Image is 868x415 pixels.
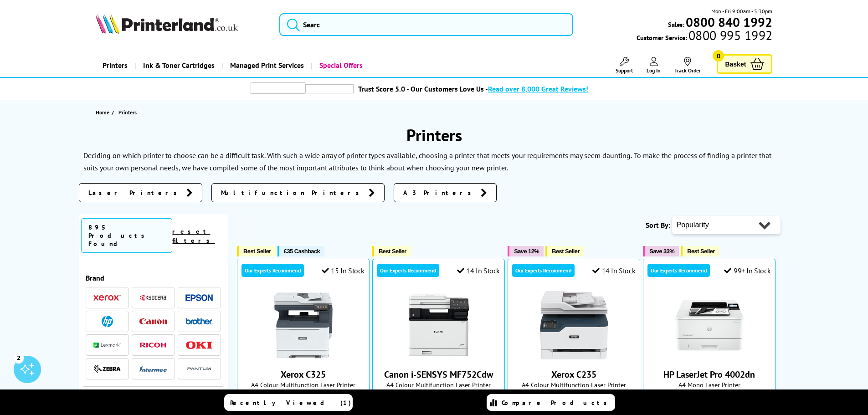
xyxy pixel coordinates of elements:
[241,264,304,277] div: Our Experts Recommend
[663,369,755,380] a: HP LaserJet Pro 4002dn
[377,380,500,389] span: A4 Colour Multifunction Laser Printer
[139,343,167,348] img: Ricoh
[457,266,500,275] div: 14 In Stock
[403,188,476,197] span: A3 Printers
[221,54,311,77] a: Managed Print Services
[648,380,770,389] span: A4 Mono Laser Printer
[647,67,661,74] span: Log In
[269,291,338,359] img: Xerox C325
[687,31,772,40] span: 0800 995 1992
[93,316,121,327] a: HP
[724,266,770,275] div: 99+ In Stock
[647,57,661,74] a: Log In
[358,84,588,93] a: Trust Score 5.0 - Our Customers Love Us -Read over 8,000 Great Reviews!
[96,108,112,117] a: Home
[279,13,573,36] input: Searc
[681,246,719,256] button: Best Seller
[185,339,213,351] a: OKI
[277,246,324,256] button: £35 Cashback
[545,246,584,256] button: Best Seller
[637,31,772,42] span: Customer Service:
[305,84,354,93] img: trustpilot rating
[686,14,772,31] b: 0800 840 1992
[725,58,746,70] span: Basket
[96,14,268,36] a: Printerland Logo
[646,220,670,230] span: Sort By:
[243,248,271,255] span: Best Seller
[185,316,213,327] a: Brother
[93,343,121,348] img: Lexmark
[487,394,615,411] a: Compare Products
[675,291,744,359] img: HP LaserJet Pro 4002dn
[251,82,305,94] img: trustpilot rating
[242,380,365,389] span: A4 Colour Multifunction Laser Printer
[79,183,202,202] a: Laser Printers
[643,246,679,256] button: Save 33%
[616,67,633,74] span: Support
[540,291,608,359] img: Xerox C235
[93,292,121,303] a: Xerox
[96,14,238,34] img: Printerland Logo
[185,292,213,303] a: Epson
[540,352,608,361] a: Xerox C235
[102,316,113,327] img: HP
[281,369,326,380] a: Xerox C325
[96,54,134,77] a: Printers
[230,399,351,407] span: Recently Viewed (1)
[79,124,790,146] h1: Printers
[717,54,772,74] a: Basket 0
[384,369,493,380] a: Canon i-SENSYS MF752Cdw
[86,273,221,282] span: Brand
[377,264,439,277] div: Our Experts Recommend
[185,318,213,324] img: Brother
[713,50,724,61] span: 0
[211,183,385,202] a: Multifunction Printers
[372,246,411,256] button: Best Seller
[139,292,167,303] a: Kyocera
[93,364,121,374] img: Zebra
[405,291,473,359] img: Canon i-SENSYS MF752Cdw
[221,188,364,197] span: Multifunction Printers
[649,248,674,255] span: Save 33%
[185,364,213,374] img: Pantum
[139,318,167,324] img: Canon
[674,57,701,74] a: Track Order
[394,183,497,202] a: A3 Printers
[14,353,24,363] div: 2
[513,380,635,389] span: A4 Colour Multifunction Laser Printer
[405,352,473,361] a: Canon i-SENSYS MF752Cdw
[284,248,320,255] span: £35 Cashback
[139,339,167,351] a: Ricoh
[88,188,182,197] span: Laser Printers
[93,295,121,301] img: Xerox
[551,369,596,380] a: Xerox C235
[616,57,633,74] a: Support
[269,352,338,361] a: Xerox C325
[711,7,772,15] span: Mon - Fri 9:00am - 5:30pm
[139,366,167,372] img: Intermec
[514,248,539,255] span: Save 12%
[592,266,635,275] div: 14 In Stock
[224,394,353,411] a: Recently Viewed (1)
[687,248,715,255] span: Best Seller
[172,227,215,245] a: reset filters
[134,54,221,77] a: Ink & Toner Cartridges
[684,18,772,26] a: 0800 840 1992
[83,151,632,160] p: Deciding on which printer to choose can be a difficult task. With such a wide array of printer ty...
[139,363,167,374] a: Intermec
[185,341,213,349] img: OKI
[143,54,215,77] span: Ink & Toner Cartridges
[237,246,276,256] button: Best Seller
[118,109,137,116] span: Printers
[512,264,575,277] div: Our Experts Recommend
[322,266,365,275] div: 15 In Stock
[139,294,167,301] img: Kyocera
[668,20,684,29] span: Sales:
[93,363,121,374] a: Zebra
[647,264,710,277] div: Our Experts Recommend
[311,54,370,77] a: Special Offers
[675,352,744,361] a: HP LaserJet Pro 4002dn
[185,294,213,301] img: Epson
[488,84,588,93] span: Read over 8,000 Great Reviews!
